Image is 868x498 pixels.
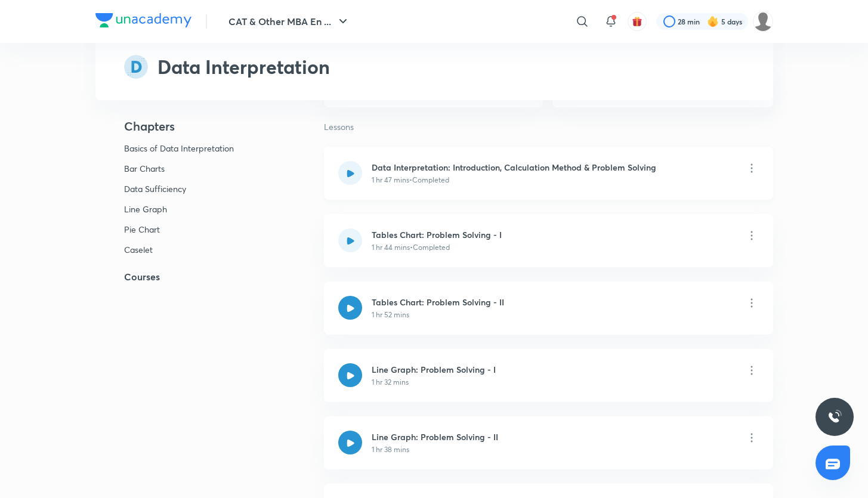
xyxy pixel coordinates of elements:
[372,242,450,253] p: 1 hr 44 mins • Completed
[372,310,409,320] p: 1 hr 52 mins
[124,245,240,255] p: Caselet
[124,224,240,235] p: Pie Chart
[124,143,240,154] p: Basics of Data Interpretation
[632,16,642,27] img: avatar
[124,204,240,215] p: Line Graph
[124,55,148,79] img: syllabus-subject-icon
[372,377,409,388] p: 1 hr 32 mins
[372,175,449,185] p: 1 hr 47 mins • Completed
[628,12,647,31] button: avatar
[124,184,240,194] p: Data Sufficiency
[372,444,409,455] p: 1 hr 38 mins
[95,13,191,27] img: Company Logo
[95,270,286,284] h5: Courses
[753,11,773,32] img: adi biradar
[707,16,719,27] img: streak
[372,431,498,443] h6: Line Graph: Problem Solving - II
[324,122,773,132] p: Lessons
[372,296,504,308] h6: Tables Chart: Problem Solving - II
[95,13,191,30] a: Company Logo
[372,161,656,174] h6: Data Interpretation: Introduction, Calculation Method & Problem Solving
[157,52,330,81] h2: Data Interpretation
[372,228,502,241] h6: Tables Chart: Problem Solving - I
[124,163,240,174] p: Bar Charts
[827,410,842,424] img: ttu
[372,363,496,376] h6: Line Graph: Problem Solving - I
[221,10,357,33] button: CAT & Other MBA En ...
[95,119,286,134] h4: Chapters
